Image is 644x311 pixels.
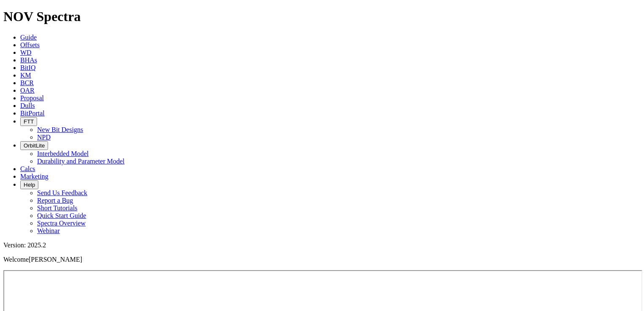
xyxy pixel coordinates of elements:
[37,134,51,141] a: NPD
[37,126,83,133] a: New Bit Designs
[20,165,35,172] a: Calcs
[20,94,44,102] a: Proposal
[37,220,86,227] a: Spectra Overview
[20,180,38,189] button: Help
[20,110,45,117] a: BitPortal
[37,227,60,234] a: Webinar
[24,118,34,125] span: FTT
[37,150,89,157] a: Interbedded Model
[20,41,40,48] a: Offsets
[37,197,73,204] a: Report a Bug
[3,241,641,249] div: Version: 2025.2
[37,204,78,212] a: Short Tutorials
[3,256,641,263] p: Welcome
[20,173,48,180] a: Marketing
[29,256,82,263] span: [PERSON_NAME]
[20,141,48,150] button: OrbitLite
[20,117,37,126] button: FTT
[24,182,35,188] span: Help
[24,142,45,149] span: OrbitLite
[37,189,87,196] a: Send Us Feedback
[20,87,35,94] a: OAR
[20,102,35,109] a: Dulls
[20,64,35,71] a: BitIQ
[3,9,641,24] h1: NOV Spectra
[20,79,34,86] a: BCR
[37,158,125,165] a: Durability and Parameter Model
[20,34,37,41] a: Guide
[20,72,31,79] a: KM
[20,56,37,64] a: BHAs
[20,49,32,56] a: WD
[37,212,86,219] a: Quick Start Guide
